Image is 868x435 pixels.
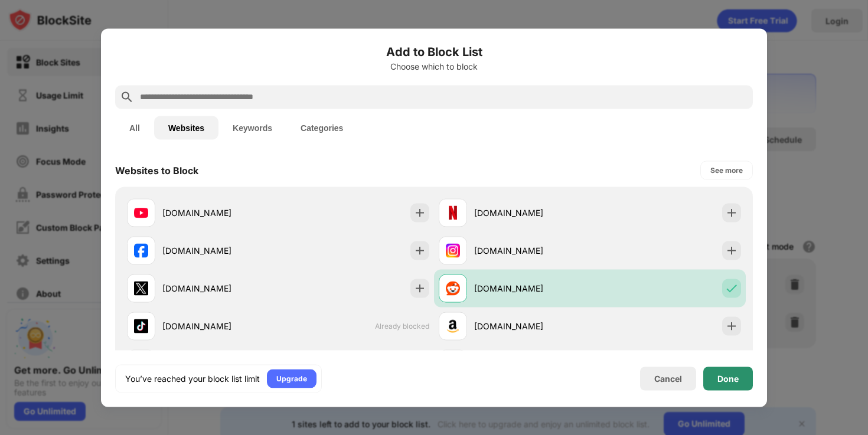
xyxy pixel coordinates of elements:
[120,90,134,104] img: search.svg
[115,42,753,60] h6: Add to Block List
[134,243,148,257] img: favicons
[446,205,460,220] img: favicons
[710,164,743,176] div: See more
[446,243,460,257] img: favicons
[446,319,460,333] img: favicons
[446,281,460,295] img: favicons
[162,320,278,332] div: [DOMAIN_NAME]
[717,374,739,383] div: Done
[154,116,218,139] button: Websites
[474,282,590,295] div: [DOMAIN_NAME]
[162,244,278,257] div: [DOMAIN_NAME]
[474,244,590,257] div: [DOMAIN_NAME]
[115,116,154,139] button: All
[375,322,429,331] span: Already blocked
[134,319,148,333] img: favicons
[474,320,590,332] div: [DOMAIN_NAME]
[162,282,278,295] div: [DOMAIN_NAME]
[474,207,590,219] div: [DOMAIN_NAME]
[134,281,148,295] img: favicons
[162,207,278,219] div: [DOMAIN_NAME]
[125,372,260,384] div: You’ve reached your block list limit
[218,116,286,139] button: Keywords
[134,205,148,220] img: favicons
[115,164,198,176] div: Websites to Block
[654,374,682,384] div: Cancel
[286,116,357,139] button: Categories
[276,372,307,384] div: Upgrade
[115,61,753,71] div: Choose which to block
